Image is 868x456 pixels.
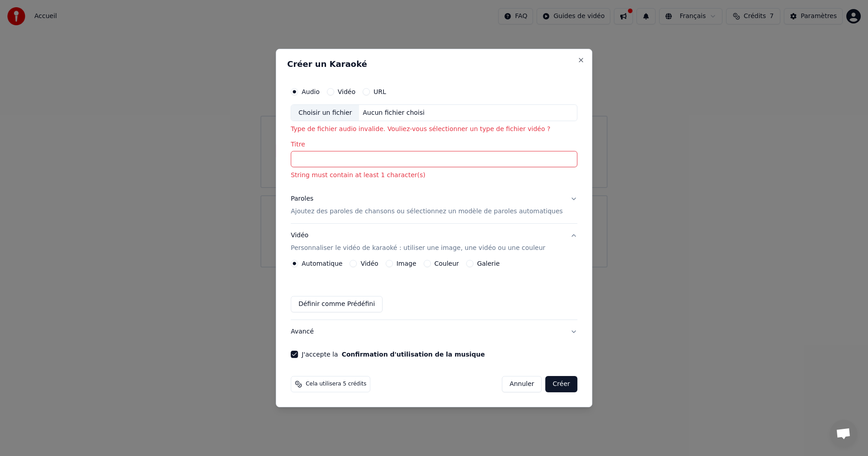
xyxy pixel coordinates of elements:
[291,296,382,312] button: Définir comme Prédéfini
[291,125,577,134] p: Type de fichier audio invalide. Vouliez-vous sélectionner un type de fichier vidéo ?
[434,260,459,267] label: Couleur
[291,141,577,148] label: Titre
[546,376,577,392] button: Créer
[361,260,378,267] label: Vidéo
[306,381,366,388] span: Cela utilisera 5 crédits
[396,260,416,267] label: Image
[373,89,386,95] label: URL
[291,171,577,180] p: String must contain at least 1 character(s)
[302,260,342,267] label: Automatique
[291,188,577,224] button: ParolesAjoutez des paroles de chansons ou sélectionnez un modèle de paroles automatiques
[291,224,577,260] button: VidéoPersonnaliser le vidéo de karaoké : utiliser une image, une vidéo ou une couleur
[302,89,320,95] label: Audio
[291,320,577,343] button: Avancé
[338,89,355,95] label: Vidéo
[291,105,359,121] div: Choisir un fichier
[302,351,485,357] label: J'accepte la
[502,376,542,392] button: Annuler
[287,60,581,68] h2: Créer un Karaoké
[291,207,563,216] p: Ajoutez des paroles de chansons ou sélectionnez un modèle de paroles automatiques
[477,260,500,267] label: Galerie
[291,260,577,320] div: VidéoPersonnaliser le vidéo de karaoké : utiliser une image, une vidéo ou une couleur
[359,108,429,118] div: Aucun fichier choisi
[291,195,313,204] div: Paroles
[342,351,485,357] button: J'accepte la
[291,244,545,253] p: Personnaliser le vidéo de karaoké : utiliser une image, une vidéo ou une couleur
[291,231,545,253] div: Vidéo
